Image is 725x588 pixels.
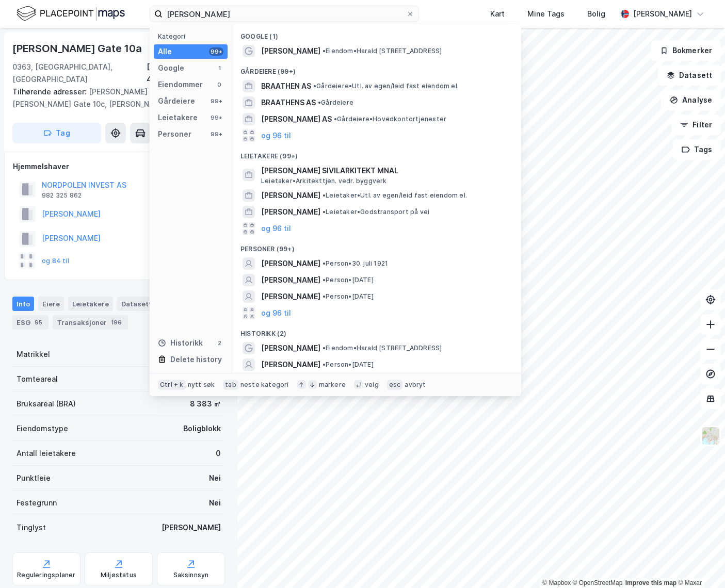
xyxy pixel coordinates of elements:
[17,398,76,410] div: Bruksareal (BRA)
[313,82,316,90] span: •
[68,297,113,311] div: Leietakere
[261,80,311,92] span: BRAATHEN AS
[261,290,320,303] span: [PERSON_NAME]
[319,381,346,389] div: markere
[188,381,215,389] div: nytt søk
[12,123,101,143] button: Tag
[12,297,34,311] div: Info
[633,8,692,20] div: [PERSON_NAME]
[261,222,291,235] button: og 96 til
[323,361,326,368] span: •
[158,95,195,107] div: Gårdeiere
[17,521,46,534] div: Tinglyst
[261,342,320,354] span: [PERSON_NAME]
[261,165,509,177] span: [PERSON_NAME] SIVILARKITEKT MNAL
[323,292,326,300] span: •
[387,380,403,390] div: esc
[261,177,387,185] span: Leietaker • Arkitekttjen. vedr. byggverk
[334,115,337,123] span: •
[209,113,223,122] div: 99+
[158,337,203,349] div: Historikk
[323,191,326,199] span: •
[190,398,221,410] div: 8 383 ㎡
[209,97,223,105] div: 99+
[318,99,353,107] span: Gårdeiere
[490,8,505,20] div: Kart
[261,129,291,142] button: og 96 til
[42,191,82,200] div: 982 325 862
[232,24,521,43] div: Google (1)
[170,353,222,366] div: Delete history
[158,62,184,74] div: Google
[209,472,221,484] div: Nei
[318,99,321,106] span: •
[232,144,521,162] div: Leietakere (99+)
[38,297,64,311] div: Eiere
[323,47,442,55] span: Eiendom • Harald [STREET_ADDRESS]
[17,373,58,385] div: Tomteareal
[261,307,291,319] button: og 96 til
[261,257,320,270] span: [PERSON_NAME]
[625,579,676,586] a: Improve this map
[658,65,721,86] button: Datasett
[223,380,238,390] div: tab
[13,160,224,173] div: Hjemmelshaver
[183,422,221,435] div: Boligblokk
[261,206,320,218] span: [PERSON_NAME]
[12,86,217,110] div: [PERSON_NAME] Gate 10b, [PERSON_NAME] Gate 10c, [PERSON_NAME] Gate 10d
[209,130,223,138] div: 99+
[17,497,57,509] div: Festegrunn
[232,59,521,78] div: Gårdeiere (99+)
[215,64,223,72] div: 1
[313,82,459,90] span: Gårdeiere • Utl. av egen/leid fast eiendom el.
[323,47,326,55] span: •
[651,40,721,61] button: Bokmerker
[323,276,374,284] span: Person • [DATE]
[323,361,374,369] span: Person • [DATE]
[158,380,186,390] div: Ctrl + k
[405,381,426,389] div: avbryt
[334,115,446,123] span: Gårdeiere • Hovedkontortjenester
[33,317,44,328] div: 95
[216,447,221,460] div: 0
[673,538,725,588] iframe: Chat Widget
[53,315,128,330] div: Transaksjoner
[573,579,623,586] a: OpenStreetMap
[158,111,198,124] div: Leietakere
[587,8,605,20] div: Bolig
[261,189,320,202] span: [PERSON_NAME]
[323,259,388,268] span: Person • 30. juli 1921
[163,6,406,22] input: Søk på adresse, matrikkel, gårdeiere, leietakere eller personer
[147,61,225,86] div: [GEOGRAPHIC_DATA], 46/11
[323,344,442,352] span: Eiendom • Harald [STREET_ADDRESS]
[261,358,320,371] span: [PERSON_NAME]
[158,45,172,58] div: Alle
[17,348,50,361] div: Matrikkel
[701,426,720,446] img: Z
[158,78,203,91] div: Eiendommer
[673,139,721,160] button: Tags
[158,32,228,40] div: Kategori
[173,571,209,579] div: Saksinnsyn
[209,47,223,56] div: 99+
[661,90,721,110] button: Analyse
[101,571,137,579] div: Miljøstatus
[232,321,521,340] div: Historikk (2)
[323,276,326,284] span: •
[117,297,156,311] div: Datasett
[261,45,320,57] span: [PERSON_NAME]
[209,497,221,509] div: Nei
[12,40,144,57] div: [PERSON_NAME] Gate 10a
[240,381,289,389] div: neste kategori
[162,521,221,534] div: [PERSON_NAME]
[17,472,51,484] div: Punktleie
[671,115,721,135] button: Filter
[261,96,316,109] span: BRAATHENS AS
[17,571,75,579] div: Reguleringsplaner
[215,80,223,89] div: 0
[158,128,191,140] div: Personer
[542,579,571,586] a: Mapbox
[323,292,374,301] span: Person • [DATE]
[365,381,379,389] div: velg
